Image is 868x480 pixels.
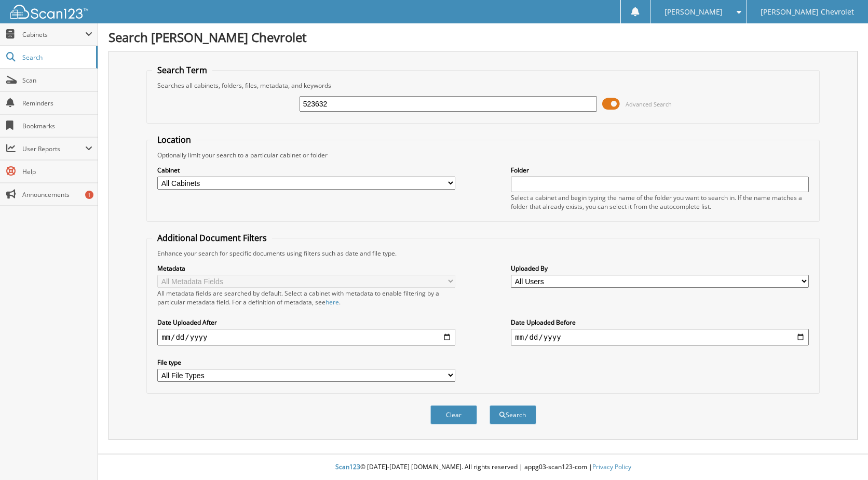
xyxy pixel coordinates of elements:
span: Search [22,53,91,62]
legend: Search Term [152,64,212,76]
input: start [157,329,455,345]
button: Search [490,405,536,424]
span: Scan [22,76,92,85]
div: All metadata fields are searched by default. Select a cabinet with metadata to enable filtering b... [157,289,455,306]
div: 1 [85,191,93,199]
button: Clear [430,405,477,424]
label: Uploaded By [511,264,809,273]
span: [PERSON_NAME] [664,9,723,15]
legend: Location [152,134,196,145]
input: end [511,329,809,345]
img: scan123-logo-white.svg [10,5,88,19]
label: Folder [511,166,809,175]
div: Searches all cabinets, folders, files, metadata, and keywords [152,81,814,90]
iframe: Chat Widget [816,430,868,480]
label: Date Uploaded Before [511,318,809,327]
span: User Reports [22,144,85,153]
span: Cabinets [22,30,85,39]
span: Reminders [22,99,92,108]
span: Announcements [22,190,92,199]
div: Enhance your search for specific documents using filters such as date and file type. [152,249,814,258]
div: Select a cabinet and begin typing the name of the folder you want to search in. If the name match... [511,193,809,211]
span: Bookmarks [22,122,92,130]
a: here [325,298,339,306]
label: Cabinet [157,166,455,175]
a: Privacy Policy [592,462,631,471]
h1: Search [PERSON_NAME] Chevrolet [108,29,858,46]
div: © [DATE]-[DATE] [DOMAIN_NAME]. All rights reserved | appg03-scan123-com | [98,455,868,480]
legend: Additional Document Filters [152,232,272,244]
span: Advanced Search [626,100,672,108]
div: Optionally limit your search to a particular cabinet or folder [152,151,814,159]
label: File type [157,358,455,367]
span: Scan123 [335,462,360,471]
label: Date Uploaded After [157,318,455,327]
span: Help [22,167,92,176]
label: Metadata [157,264,455,273]
span: [PERSON_NAME] Chevrolet [761,9,854,15]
